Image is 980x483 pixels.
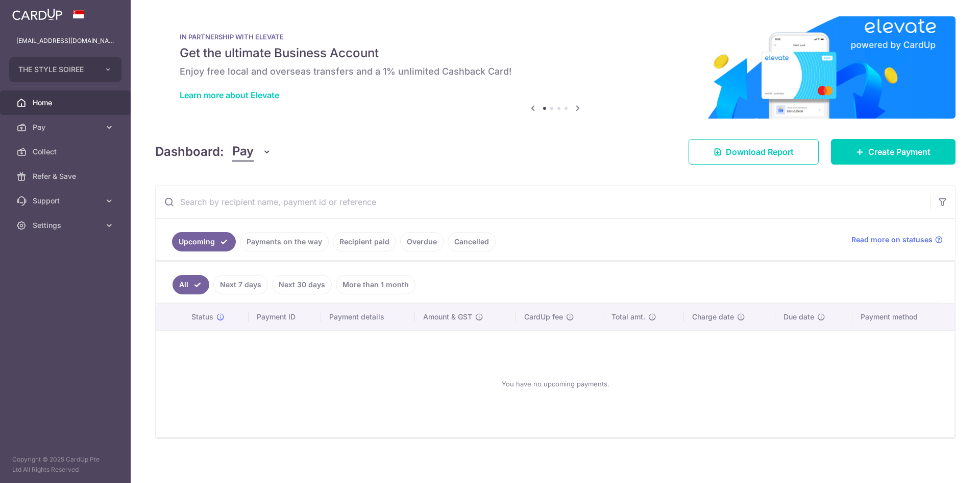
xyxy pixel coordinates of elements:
[524,312,563,322] span: CardUp fee
[783,312,814,322] span: Due date
[272,275,332,294] a: Next 30 days
[33,147,100,157] span: Collect
[191,312,213,322] span: Status
[172,232,236,251] a: Upcoming
[9,57,121,82] button: THE STYLE SOIREE
[852,304,954,330] th: Payment method
[16,36,114,46] p: [EMAIL_ADDRESS][DOMAIN_NAME]
[155,143,224,161] h4: Dashboard:
[232,142,272,162] button: Pay
[168,339,942,429] div: You have no upcoming payments.
[33,196,100,206] span: Support
[180,33,931,41] p: IN PARTNERSHIP WITH ELEVATE
[692,312,734,322] span: Charge date
[33,98,100,108] span: Home
[156,186,930,218] input: Search by recipient name, payment id or reference
[33,171,100,181] span: Refer & Save
[423,312,472,322] span: Amount & GST
[689,139,819,165] a: Download Report
[249,304,321,330] th: Payment ID
[180,90,279,100] a: Learn more about Elevate
[851,235,943,245] a: Read more on statuses
[400,232,444,251] a: Overdue
[180,45,931,61] h5: Get the ultimate Business Account
[173,275,209,294] a: All
[155,16,955,119] img: Renovation banner
[321,304,415,330] th: Payment details
[333,232,396,251] a: Recipient paid
[240,232,329,251] a: Payments on the way
[33,220,100,231] span: Settings
[213,275,268,294] a: Next 7 days
[18,64,94,75] span: THE STYLE SOIREE
[448,232,496,251] a: Cancelled
[851,235,933,245] span: Read more on statuses
[726,146,794,158] span: Download Report
[180,65,931,78] h6: Enjoy free local and overseas transfers and a 1% unlimited Cashback Card!
[336,275,415,294] a: More than 1 month
[12,8,62,20] img: CardUp
[611,312,645,322] span: Total amt.
[33,122,100,132] span: Pay
[232,142,254,162] span: Pay
[868,146,930,158] span: Create Payment
[831,139,955,165] a: Create Payment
